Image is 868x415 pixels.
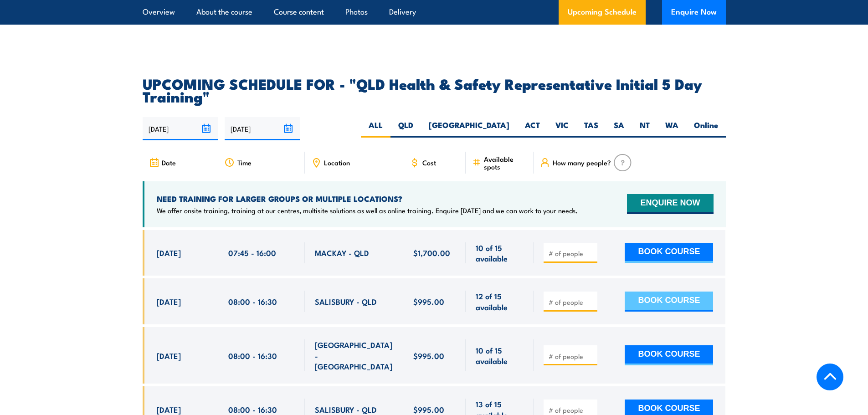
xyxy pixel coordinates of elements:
[228,296,277,307] span: 08:00 - 16:30
[576,120,606,138] label: TAS
[157,247,181,258] span: [DATE]
[549,249,594,258] input: # of people
[632,120,657,138] label: NT
[549,297,594,307] input: # of people
[162,159,176,166] span: Date
[484,155,527,170] span: Available spots
[421,120,517,138] label: [GEOGRAPHIC_DATA]
[413,350,444,361] span: $995.00
[315,247,369,258] span: MACKAY - QLD
[422,159,436,166] span: Cost
[390,120,421,138] label: QLD
[606,120,632,138] label: SA
[553,159,611,166] span: How many people?
[143,117,218,140] input: From date
[361,120,390,138] label: ALL
[157,296,181,307] span: [DATE]
[413,247,450,258] span: $1,700.00
[143,77,726,102] h2: UPCOMING SCHEDULE FOR - "QLD Health & Safety Representative Initial 5 Day Training"
[315,296,377,307] span: SALISBURY - QLD
[625,243,713,263] button: BOOK COURSE
[237,159,252,166] span: Time
[625,345,713,365] button: BOOK COURSE
[657,120,686,138] label: WA
[625,292,713,312] button: BOOK COURSE
[549,352,594,361] input: # of people
[476,345,524,366] span: 10 of 15 available
[157,404,181,415] span: [DATE]
[548,120,576,138] label: VIC
[413,404,444,415] span: $995.00
[315,404,377,415] span: SALISBURY - QLD
[686,120,726,138] label: Online
[476,291,524,312] span: 12 of 15 available
[476,242,524,264] span: 10 of 15 available
[315,339,393,371] span: [GEOGRAPHIC_DATA] - [GEOGRAPHIC_DATA]
[517,120,548,138] label: ACT
[413,296,444,307] span: $995.00
[228,247,276,258] span: 07:45 - 16:00
[228,404,277,415] span: 08:00 - 16:30
[627,194,713,214] button: ENQUIRE NOW
[157,350,181,361] span: [DATE]
[549,405,594,415] input: # of people
[225,117,300,140] input: To date
[228,350,277,361] span: 08:00 - 16:30
[324,159,350,166] span: Location
[157,206,578,215] p: We offer onsite training, training at our centres, multisite solutions as well as online training...
[157,194,578,204] h4: NEED TRAINING FOR LARGER GROUPS OR MULTIPLE LOCATIONS?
